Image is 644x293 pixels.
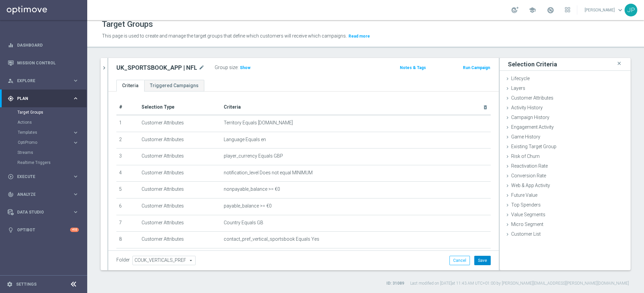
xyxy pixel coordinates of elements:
[348,33,371,40] button: Read more
[116,232,139,248] td: 8
[101,65,107,71] i: chevron_right
[8,174,72,180] div: Execute
[17,175,72,179] span: Execute
[17,137,87,148] div: OptiPromo
[511,154,540,159] span: Risk of Churn
[7,210,79,215] button: Data Studio keyboard_arrow_right
[386,281,404,286] label: ID: 31089
[17,130,79,135] button: Templates keyboard_arrow_right
[72,77,79,84] i: keyboard_arrow_right
[17,150,70,155] a: Streams
[17,140,79,145] button: OptiPromo keyboard_arrow_right
[240,65,251,70] span: Show
[8,227,14,233] i: lightbulb
[139,115,221,132] td: Customer Attributes
[17,127,87,137] div: Templates
[102,19,153,29] h1: Target Groups
[8,174,14,180] i: play_circle_outline
[139,215,221,232] td: Customer Attributes
[8,54,79,72] div: Mission Control
[17,79,72,83] span: Explore
[18,130,72,134] div: Templates
[7,192,79,197] button: track_changes Analyze keyboard_arrow_right
[199,64,205,72] i: mode_edit
[224,236,319,242] span: contact_pref_vertical_sportsbook Equals Yes
[17,97,72,101] span: Plan
[483,105,488,110] i: delete_forever
[7,43,79,48] div: equalizer Dashboard
[8,191,72,197] div: Analyze
[410,281,629,286] label: Last modified on [DATE] at 11:43 AM UTC+01:00 by [PERSON_NAME][EMAIL_ADDRESS][PERSON_NAME][DOMAIN...
[224,120,293,126] span: Territory Equals [DOMAIN_NAME]
[511,192,537,198] span: Future Value
[7,96,79,101] button: gps_fixed Plan keyboard_arrow_right
[224,104,241,110] span: Criteria
[462,64,491,71] button: Run Campaign
[139,165,221,182] td: Customer Attributes
[116,215,139,232] td: 7
[511,144,556,149] span: Existing Target Group
[72,209,79,215] i: keyboard_arrow_right
[224,220,263,226] span: Country Equals GB
[511,222,543,227] span: Micro Segment
[7,60,79,66] div: Mission Control
[17,160,70,165] a: Realtime Triggers
[116,149,139,165] td: 3
[449,256,470,265] button: Cancel
[17,192,72,196] span: Analyze
[139,182,221,198] td: Customer Attributes
[16,282,37,286] a: Settings
[139,132,221,149] td: Customer Attributes
[511,124,554,130] span: Engagement Activity
[237,65,238,70] label: :
[17,210,72,214] span: Data Studio
[625,4,637,16] div: JP
[18,140,66,144] span: OptiPromo
[511,95,553,101] span: Customer Attributes
[72,139,79,146] i: keyboard_arrow_right
[511,105,543,110] span: Activity History
[511,163,548,169] span: Reactivation Rate
[224,203,272,209] span: payable_balance >= €0
[616,6,624,14] span: keyboard_arrow_down
[116,248,139,265] td: 9
[116,165,139,182] td: 4
[101,58,107,78] button: chevron_right
[224,137,266,142] span: Language Equals en
[7,227,79,233] button: lightbulb Optibot +10
[8,191,14,197] i: track_changes
[116,115,139,132] td: 1
[224,186,280,192] span: nonpayable_balance >= €0
[139,100,221,115] th: Selection Type
[72,191,79,197] i: keyboard_arrow_right
[17,117,87,127] div: Actions
[72,95,79,102] i: keyboard_arrow_right
[17,120,70,125] a: Actions
[8,36,79,54] div: Dashboard
[116,257,130,263] label: Folder
[144,80,204,92] a: Triggered Campaigns
[8,78,14,84] i: person_search
[17,36,79,54] a: Dashboard
[139,232,221,248] td: Customer Attributes
[511,173,546,178] span: Conversion Rate
[17,110,70,115] a: Target Groups
[116,198,139,215] td: 6
[8,96,14,102] i: gps_fixed
[399,64,427,71] button: Notes & Tags
[116,64,197,72] h2: UK_SPORTSBOOK_APP | NFL
[511,115,549,120] span: Campaign History
[8,78,72,84] div: Explore
[18,130,66,134] span: Templates
[17,221,70,239] a: Optibot
[17,158,87,168] div: Realtime Triggers
[616,59,623,68] i: close
[7,78,79,83] button: person_search Explore keyboard_arrow_right
[508,60,557,68] h3: Selection Criteria
[224,153,283,159] span: player_currency Equals GBP
[224,170,313,176] span: notification_level Does not equal MINIMUM
[7,281,13,287] i: settings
